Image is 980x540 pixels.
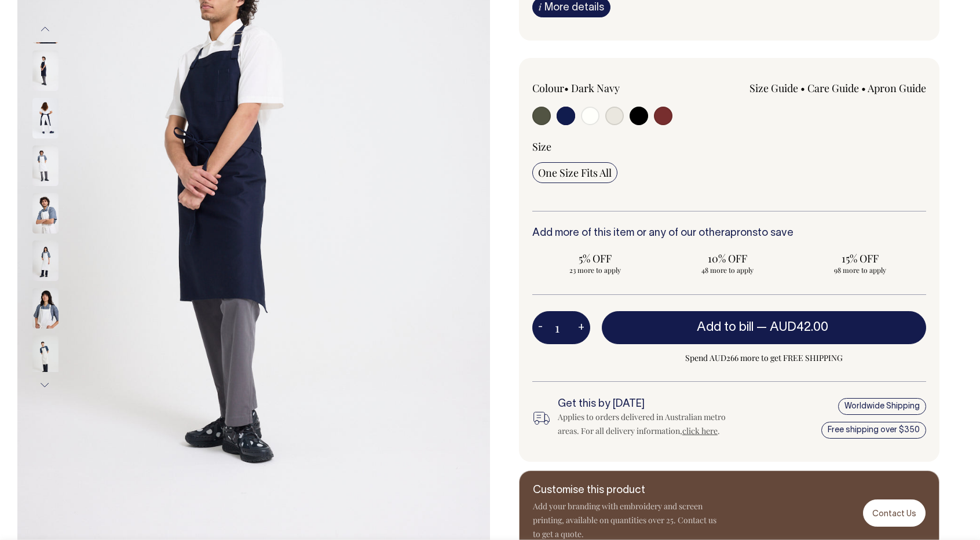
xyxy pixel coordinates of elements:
[32,240,58,281] img: off-white
[725,228,758,238] a: aprons
[532,316,548,340] button: -
[861,81,866,95] span: •
[32,145,58,186] img: off-white
[602,351,926,365] span: Spend AUD266 more to get FREE SHIPPING
[532,81,690,95] div: Colour
[538,265,652,275] span: 23 more to apply
[36,372,54,398] button: Next
[800,81,805,95] span: •
[32,288,58,329] img: off-white
[32,193,58,233] img: off-white
[36,16,54,42] button: Previous
[807,81,859,95] a: Care Guide
[697,322,754,333] span: Add to bill
[671,265,785,275] span: 48 more to apply
[532,140,926,154] div: Size
[571,81,620,95] label: Dark Navy
[682,425,718,436] a: click here
[532,228,926,239] h6: Add more of this item or any of our other to save
[863,499,926,527] a: Contact Us
[532,248,658,278] input: 5% OFF 23 more to apply
[665,248,791,278] input: 10% OFF 48 more to apply
[32,50,58,91] img: dark-navy
[671,251,785,265] span: 10% OFF
[770,322,828,333] span: AUD42.00
[538,166,612,180] span: One Size Fits All
[539,1,542,13] span: i
[532,162,617,183] input: One Size Fits All
[558,399,747,410] h6: Get this by [DATE]
[558,410,747,438] div: Applies to orders delivered in Australian metro areas. For all delivery information, .
[797,248,923,278] input: 15% OFF 98 more to apply
[572,316,590,340] button: +
[749,81,798,95] a: Size Guide
[533,485,718,497] h6: Customise this product
[756,322,831,333] span: —
[868,81,926,95] a: Apron Guide
[32,335,58,376] img: natural
[32,98,58,138] img: dark-navy
[602,311,926,344] button: Add to bill —AUD42.00
[538,251,652,265] span: 5% OFF
[803,265,917,275] span: 98 more to apply
[803,251,917,265] span: 15% OFF
[564,81,569,95] span: •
